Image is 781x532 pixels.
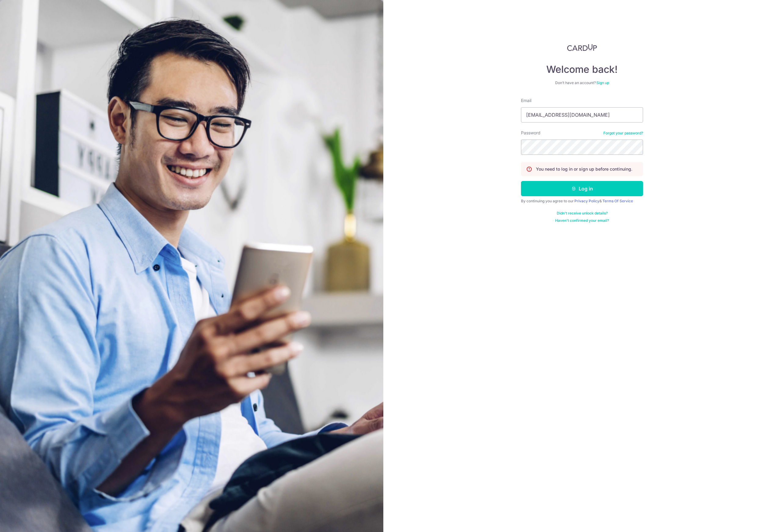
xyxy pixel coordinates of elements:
[557,211,608,216] a: Didn't receive unlock details?
[603,131,643,136] a: Forgot your password?
[521,80,643,85] div: Don’t have an account?
[521,181,643,196] button: Log in
[521,107,643,122] input: Enter your Email
[602,199,633,203] a: Terms Of Service
[574,199,599,203] a: Privacy Policy
[521,130,541,136] label: Password
[596,80,609,85] a: Sign up
[521,98,531,104] label: Email
[555,218,609,223] a: Haven't confirmed your email?
[521,199,643,204] div: By continuing you agree to our &
[567,44,597,51] img: CardUp Logo
[536,166,632,172] p: You need to log in or sign up before continuing.
[521,63,643,76] h4: Welcome back!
